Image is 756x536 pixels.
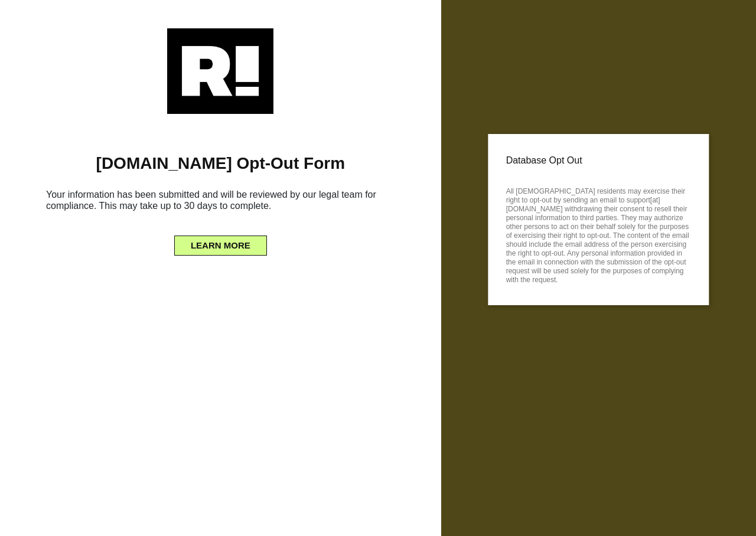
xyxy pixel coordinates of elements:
[506,152,691,169] p: Database Opt Out
[18,184,423,221] h6: Your information has been submitted and will be reviewed by our legal team for compliance. This m...
[18,153,423,174] h1: [DOMAIN_NAME] Opt-Out Form
[174,237,267,247] a: LEARN MORE
[167,28,273,114] img: Retention.com
[174,236,267,256] button: LEARN MORE
[506,184,691,285] p: All [DEMOGRAPHIC_DATA] residents may exercise their right to opt-out by sending an email to suppo...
